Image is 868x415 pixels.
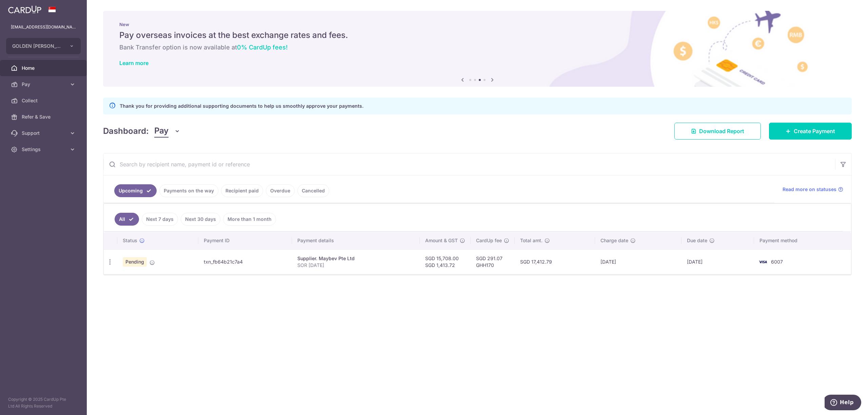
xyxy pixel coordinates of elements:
span: Home [22,65,66,71]
h4: Dashboard: [103,125,149,137]
iframe: Opens a widget where you can find more information [825,395,861,412]
span: Pay [22,81,66,88]
h5: Pay overseas invoices at the best exchange rates and fees. [119,30,835,41]
span: Amount & GST [425,237,458,244]
a: Next 7 days [142,213,178,226]
img: International Invoice Banner [103,11,852,87]
div: Supplier. Maybev Pte Ltd [297,255,415,262]
th: Payment details [292,232,420,249]
span: 6007 [771,259,783,265]
span: Refer & Save [22,113,66,120]
span: Pay [154,125,169,138]
button: GOLDEN [PERSON_NAME] MARKETING [6,38,81,54]
img: CardUp [8,5,41,14]
span: Settings [22,146,66,153]
p: Thank you for providing additional supporting documents to help us smoothly approve your payments. [120,102,363,110]
span: Collect [22,97,66,104]
td: [DATE] [595,249,682,274]
button: Pay [154,125,180,138]
span: Pending [123,257,147,267]
span: 0% CardUp fees! [237,44,288,51]
span: GOLDEN [PERSON_NAME] MARKETING [12,43,62,49]
a: More than 1 month [223,213,276,226]
th: Payment ID [198,232,292,249]
a: Next 30 days [181,213,220,226]
a: Payments on the way [159,184,218,197]
th: Payment method [754,232,851,249]
span: Create Payment [794,127,835,135]
td: SGD 291.07 GHH170 [471,249,515,274]
p: SOR [DATE] [297,262,415,269]
input: Search by recipient name, payment id or reference [103,153,835,175]
a: Cancelled [297,184,329,197]
span: Read more on statuses [783,186,836,193]
td: SGD 17,412.79 [515,249,595,274]
a: Download Report [674,123,761,140]
td: [DATE] [682,249,754,274]
span: Due date [687,237,707,244]
span: Download Report [699,127,744,135]
p: New [119,22,835,27]
td: txn_fb64b21c7a4 [198,249,292,274]
p: [EMAIL_ADDRESS][DOMAIN_NAME] [11,24,76,30]
a: Read more on statuses [783,186,843,193]
a: Create Payment [769,123,852,140]
img: Bank Card [756,258,770,266]
span: Total amt. [520,237,542,244]
span: CardUp fee [476,237,502,244]
h6: Bank Transfer option is now available at [119,43,835,51]
a: All [115,213,139,226]
td: SGD 15,708.00 SGD 1,413.72 [420,249,471,274]
a: Upcoming [114,184,157,197]
a: Learn more [119,60,149,66]
span: Status [123,237,137,244]
span: Support [22,130,66,137]
span: Charge date [600,237,628,244]
a: Overdue [266,184,295,197]
a: Recipient paid [221,184,263,197]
